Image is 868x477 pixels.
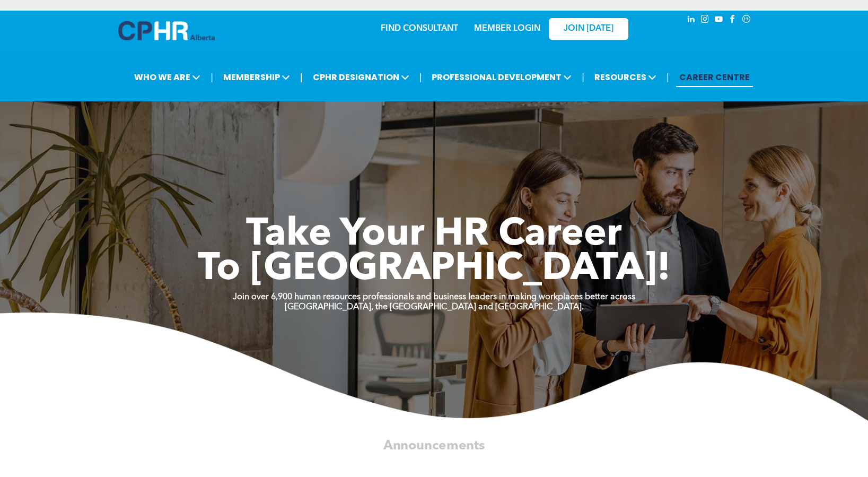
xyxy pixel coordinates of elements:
a: FIND CONSULTANT [381,24,458,33]
span: Take Your HR Career [246,216,622,254]
li: | [300,66,303,88]
li: | [211,66,213,88]
li: | [667,66,669,88]
a: MEMBER LOGIN [474,24,540,33]
a: instagram [699,13,711,28]
a: facebook [727,13,739,28]
img: A blue and white logo for cp alberta [118,21,215,40]
span: WHO WE ARE [131,67,204,87]
li: | [419,66,422,88]
span: JOIN [DATE] [564,24,613,34]
a: Social network [741,13,752,28]
span: To [GEOGRAPHIC_DATA]! [198,250,671,289]
a: linkedin [686,13,697,28]
strong: [GEOGRAPHIC_DATA], the [GEOGRAPHIC_DATA] and [GEOGRAPHIC_DATA]. [285,303,584,311]
a: CAREER CENTRE [676,67,753,87]
span: RESOURCES [591,67,660,87]
a: JOIN [DATE] [549,18,628,40]
span: MEMBERSHIP [220,67,293,87]
span: Announcements [383,439,485,452]
li: | [582,66,584,88]
a: youtube [713,13,725,28]
strong: Join over 6,900 human resources professionals and business leaders in making workplaces better ac... [233,293,635,301]
span: PROFESSIONAL DEVELOPMENT [428,67,575,87]
span: CPHR DESIGNATION [310,67,413,87]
